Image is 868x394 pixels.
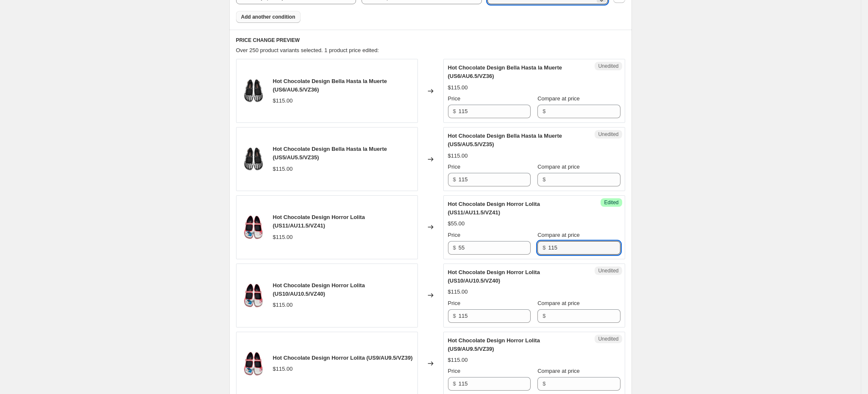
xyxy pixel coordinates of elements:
span: Hot Chocolate Design Horror Lolita (US9/AU9.5/VZ39) [273,355,413,361]
span: Hot Chocolate Design Horror Lolita (US9/AU9.5/VZ39) [448,337,540,352]
span: $ [453,108,456,114]
span: $ [542,176,545,183]
span: Unedited [598,63,618,69]
span: Unedited [598,267,618,274]
span: Hot Chocolate Design Bella Hasta la Muerte (US6/AU6.5/VZ36) [273,78,387,93]
div: $55.00 [448,219,465,228]
div: $115.00 [273,97,293,105]
span: Compare at price [537,95,580,102]
div: $115.00 [273,301,293,309]
span: Hot Chocolate Design Horror Lolita (US11/AU11.5/VZ41) [273,214,365,229]
div: $115.00 [448,288,468,296]
img: Oj7Y1-H4_80x.jpg [241,78,266,104]
div: $115.00 [273,365,293,373]
span: Hot Chocolate Design Bella Hasta la Muerte (US5/AU5.5/VZ35) [273,146,387,161]
div: $115.00 [448,83,468,92]
span: Price [448,164,461,170]
span: Price [448,368,461,374]
span: $ [453,313,456,319]
span: $ [453,176,456,183]
span: Over 250 product variants selected. 1 product price edited: [236,47,379,53]
img: horror-lolita_1lg_80x.jpg [241,214,266,240]
span: Edited [604,199,618,206]
span: Compare at price [537,164,580,170]
span: $ [542,380,545,387]
span: Add another condition [241,14,295,20]
img: horror-lolita_1lg_80x.jpg [241,283,266,308]
span: Price [448,95,461,102]
span: $ [453,244,456,251]
span: Unedited [598,336,618,342]
span: Hot Chocolate Design Bella Hasta la Muerte (US6/AU6.5/VZ36) [448,64,562,79]
span: Hot Chocolate Design Horror Lolita (US11/AU11.5/VZ41) [448,201,540,216]
span: $ [542,108,545,114]
span: Compare at price [537,368,580,374]
span: Price [448,232,461,238]
div: $115.00 [273,165,293,173]
span: Compare at price [537,300,580,306]
div: $115.00 [448,152,468,160]
span: Compare at price [537,232,580,238]
img: horror-lolita_1lg_80x.jpg [241,351,266,376]
span: Hot Chocolate Design Horror Lolita (US10/AU10.5/VZ40) [448,269,540,284]
span: Unedited [598,131,618,138]
span: $ [542,313,545,319]
div: $115.00 [273,233,293,241]
div: $115.00 [448,356,468,364]
h6: PRICE CHANGE PREVIEW [236,37,625,44]
button: Add another condition [236,11,300,23]
span: Hot Chocolate Design Horror Lolita (US10/AU10.5/VZ40) [273,282,365,297]
span: $ [542,244,545,251]
span: Price [448,300,461,306]
img: Oj7Y1-H4_80x.jpg [241,147,266,172]
span: Hot Chocolate Design Bella Hasta la Muerte (US5/AU5.5/VZ35) [448,133,562,147]
span: $ [453,380,456,387]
